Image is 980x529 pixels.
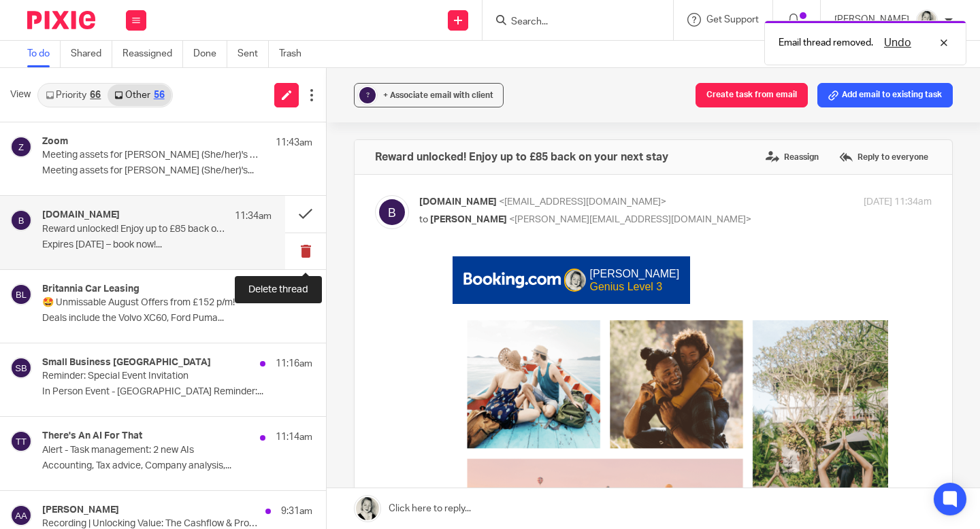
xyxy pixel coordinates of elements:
[354,83,504,107] button: ? + Associate email with client
[42,505,119,516] h4: [PERSON_NAME]
[27,11,95,29] img: Pixie
[383,91,493,99] span: + Associate email with client
[10,430,32,452] img: svg%3E
[281,505,312,518] p: 9:31am
[916,10,938,31] img: DA590EE6-2184-4DF2-A25D-D99FB904303F_1_201_a.jpeg
[27,41,61,67] a: To do
[10,209,32,231] img: svg%3E
[276,357,312,371] p: 11:16am
[499,197,666,207] span: <[EMAIL_ADDRESS][DOMAIN_NAME]>
[235,209,272,223] p: 11:34am
[42,297,259,309] p: 🤩 Unmissable August Offers from £152 p/m!
[44,494,114,506] span: Happy travels!
[146,14,167,34] img: 💢
[71,41,112,67] a: Shared
[154,90,165,100] div: 56
[10,505,32,526] img: svg%3E
[430,215,507,224] span: [PERSON_NAME]
[762,147,822,167] label: Reassign
[375,195,409,229] img: svg%3E
[42,150,259,161] p: Meeting assets for [PERSON_NAME] (She/her)'s Personal Meeting Room are ready!
[44,64,469,335] img: Get 10% back in Travel Credits
[122,41,183,67] a: Reassigned
[10,284,32,305] img: svg%3E
[44,407,150,419] span: Hi [PERSON_NAME],
[42,445,259,456] p: Alert - Task management: 2 new AIs
[42,313,312,324] p: Deals include the Volvo XC60, Ford Puma...
[817,83,953,107] button: Add email to existing task
[880,35,915,51] button: Undo
[864,195,932,209] p: [DATE] 11:34am
[44,380,197,392] span: Book now! Valid until [DATE].
[42,165,312,177] p: Meeting assets for [PERSON_NAME] (She/her)'s...
[171,12,261,23] a: [PERSON_NAME]
[42,136,68,148] h4: Zoom
[44,434,453,479] span: Planning on travelling soon? Get 10% back (up to £85) in Travel Credits on your next booking. You...
[276,284,312,297] p: 11:32am
[42,460,312,472] p: Accounting, Tax advice, Company analysis,...
[39,84,108,106] a: Priority66
[276,136,312,150] p: 11:43am
[42,371,259,382] p: Reminder: Special Event Invitation
[836,147,932,167] label: Reply to everyone
[42,224,226,235] p: Reward unlocked! Enjoy up to £85 back on your next stay
[419,215,428,224] span: to
[42,239,272,251] p: Expires [DATE] – book now!...
[276,430,312,444] p: 11:14am
[171,24,244,36] span: Genius Level 3
[42,430,142,442] h4: There's An AI For That
[779,36,873,50] p: Email thread removed.
[279,41,312,67] a: Trash
[90,90,101,100] div: 66
[44,352,361,377] span: Get 10% back in Travel Credits
[42,209,120,221] h4: [DOMAIN_NAME]
[44,16,142,32] img: Booking.com
[42,386,312,398] p: In Person Event - [GEOGRAPHIC_DATA] Reminder:...
[238,41,269,67] a: Sent
[696,83,808,107] button: Create task from email
[193,41,227,67] a: Done
[10,88,31,102] span: View
[419,197,497,207] span: [DOMAIN_NAME]
[145,12,165,35] a: 💢
[375,150,668,164] h4: Reward unlocked! Enjoy up to £85 back on your next stay
[509,215,751,224] span: <[PERSON_NAME][EMAIL_ADDRESS][DOMAIN_NAME]>
[10,136,32,158] img: svg%3E
[42,284,140,295] h4: Britannia Car Leasing
[359,87,376,103] div: ?
[108,84,171,106] a: Other56
[42,357,211,369] h4: Small Business [GEOGRAPHIC_DATA]
[10,357,32,379] img: svg%3E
